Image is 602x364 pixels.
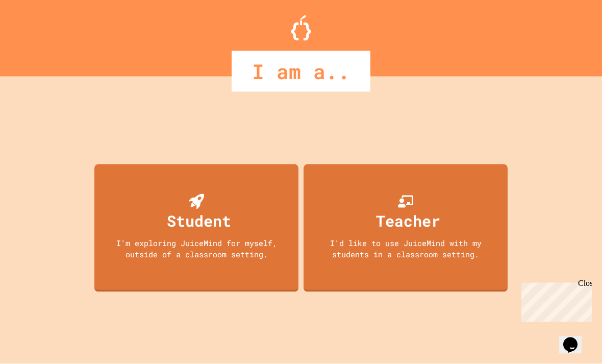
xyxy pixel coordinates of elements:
img: Logo.svg [291,15,311,41]
iframe: chat widget [559,323,592,354]
div: I'd like to use JuiceMind with my students in a classroom setting. [314,237,497,260]
div: I am a.. [232,51,370,92]
iframe: chat widget [517,279,592,322]
div: I'm exploring JuiceMind for myself, outside of a classroom setting. [105,237,288,260]
div: Chat with us now!Close [4,4,70,65]
div: Teacher [376,209,440,232]
div: Student [167,209,231,232]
